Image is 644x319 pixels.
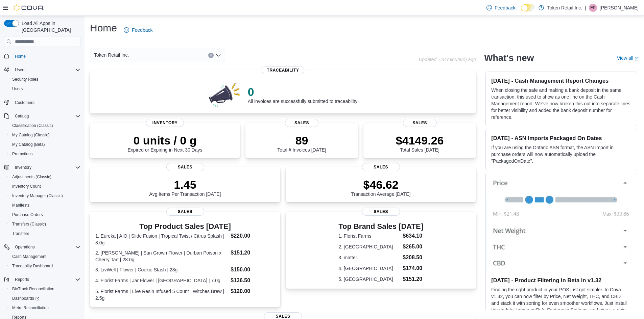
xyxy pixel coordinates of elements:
span: Sales [166,208,204,216]
span: Reports [15,277,29,282]
dt: 1. Eureka | AIO | Slide Fusion | Tropical Twist / Citrus Splash | 3.0g [95,233,228,246]
a: Transfers (Classic) [9,220,49,228]
span: Metrc Reconciliation [12,305,49,311]
h3: [DATE] - Cash Management Report Changes [491,77,631,84]
span: Catalog [15,113,29,119]
a: Feedback [484,1,518,15]
a: Transfers [9,230,32,238]
a: Cash Management [9,252,49,261]
a: Dashboards [9,294,42,302]
button: Transfers [7,229,83,238]
span: Home [15,54,26,59]
span: Security Roles [9,75,80,83]
span: Customers [15,100,34,105]
dt: 4. [GEOGRAPHIC_DATA] [338,265,400,272]
span: Customers [12,98,80,107]
dd: $208.50 [403,254,423,262]
span: Traceability [262,66,305,74]
span: Inventory Manager (Classic) [12,193,63,198]
div: All invoices are successfully submitted to traceability! [248,85,359,104]
span: Cash Management [9,252,80,261]
button: Inventory Manager (Classic) [7,191,83,201]
span: Inventory Manager (Classic) [9,192,80,200]
button: Traceabilty Dashboard [7,261,83,271]
span: Sales [285,119,319,127]
span: Security Roles [12,77,38,82]
p: 0 [248,85,359,99]
span: Users [12,86,23,91]
dd: $151.20 [403,275,423,283]
button: Inventory [12,163,34,171]
span: Sales [166,163,204,171]
span: Feedback [495,4,515,11]
span: Cash Management [12,254,46,259]
div: Expired or Expiring in Next 30 Days [128,134,202,153]
span: Transfers [9,230,80,238]
button: My Catalog (Beta) [7,140,83,149]
dt: 3. LivWell | Flower | Cookie Stash | 28g [95,266,228,273]
button: Metrc Reconciliation [7,303,83,313]
span: Sales [362,163,400,171]
button: Inventory Count [7,182,83,191]
button: Operations [12,243,38,251]
span: My Catalog (Beta) [9,140,80,149]
h3: [DATE] - Product Filtering in Beta in v1.32 [491,277,631,284]
button: Promotions [7,149,83,159]
span: Reports [12,275,80,284]
span: Catalog [12,112,80,120]
dd: $120.00 [231,287,275,295]
p: | [585,4,586,12]
button: Customers [1,98,83,107]
button: Clear input [208,53,214,58]
h1: Home [90,21,117,35]
button: Open list of options [216,53,221,58]
a: Traceabilty Dashboard [9,262,55,270]
svg: External link [635,57,639,61]
img: Cova [14,4,44,11]
span: Sales [362,208,400,216]
span: Dashboards [12,296,39,301]
a: BioTrack Reconciliation [9,285,57,293]
button: Manifests [7,201,83,210]
em: Beta Features [536,307,566,313]
span: Traceabilty Dashboard [12,263,53,269]
span: Inventory [146,119,184,127]
button: Adjustments (Classic) [7,172,83,182]
a: My Catalog (Beta) [9,140,48,149]
p: 1.45 [149,178,221,191]
span: Users [15,67,25,73]
span: Classification (Classic) [9,122,80,130]
span: Dashboards [9,294,80,302]
span: Inventory Count [12,184,41,189]
p: [PERSON_NAME] [600,4,639,12]
a: Manifests [9,201,32,209]
h3: [DATE] - ASN Imports Packaged On Dates [491,135,631,141]
a: View allExternal link [617,55,639,61]
dt: 2. [PERSON_NAME] | Sun Grown Flower | Durban Poison x Cherry Tart | 28.0g [95,249,228,263]
span: Transfers (Classic) [9,220,80,228]
span: Purchase Orders [12,212,43,217]
span: Promotions [9,150,80,158]
dt: 4. Florist Farms | Jar Flower | [GEOGRAPHIC_DATA] | 7.0g [95,277,228,284]
dt: 1. Florist Farms [338,233,400,239]
button: Purchase Orders [7,210,83,219]
span: Load All Apps in [GEOGRAPHIC_DATA] [19,20,80,33]
a: Promotions [9,150,35,158]
span: Users [9,85,80,93]
button: Users [7,84,83,94]
span: Traceabilty Dashboard [9,262,80,270]
a: Metrc Reconciliation [9,304,51,312]
div: Transaction Average [DATE] [351,178,411,197]
span: BioTrack Reconciliation [9,285,80,293]
dd: $150.00 [231,266,275,274]
dd: $265.00 [403,243,423,251]
a: My Catalog (Classic) [9,131,52,139]
h3: Top Product Sales [DATE] [95,222,275,231]
span: Inventory [12,163,80,171]
button: Operations [1,242,83,252]
span: Sales [403,119,437,127]
span: Purchase Orders [9,211,80,219]
span: Feedback [132,27,152,33]
span: Home [12,52,80,60]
